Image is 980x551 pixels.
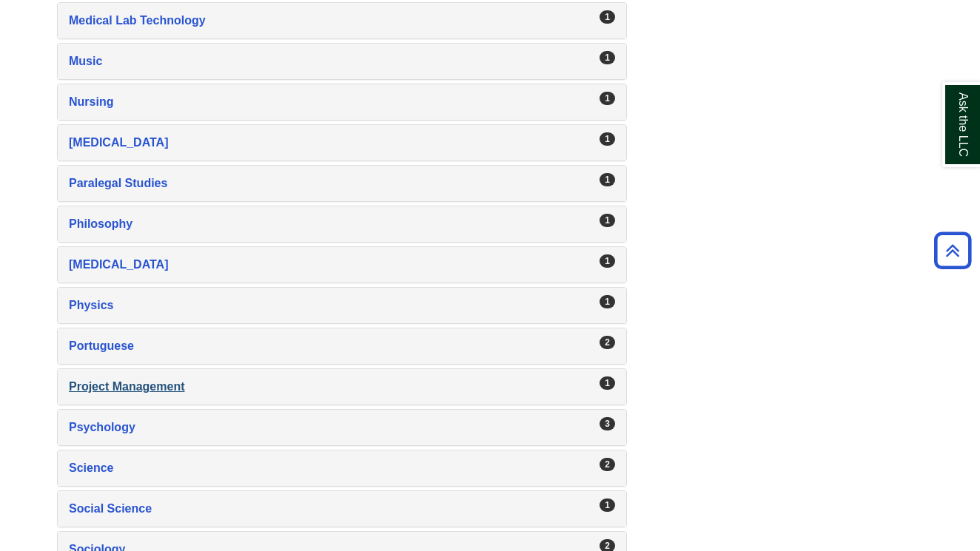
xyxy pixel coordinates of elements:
[600,458,615,471] div: 2
[600,336,615,349] div: 2
[69,254,615,275] a: [MEDICAL_DATA]
[600,51,615,64] div: 1
[69,214,615,234] a: Philosophy
[929,240,976,260] a: Back to Top
[600,417,615,430] div: 3
[69,458,615,479] a: Science
[600,92,615,105] div: 1
[69,295,615,316] a: Physics
[69,51,615,72] a: Music
[600,254,615,268] div: 1
[600,498,615,512] div: 1
[600,295,615,308] div: 1
[69,92,615,112] a: Nursing
[69,336,615,356] a: Portuguese
[69,10,615,31] a: Medical Lab Technology
[600,376,615,390] div: 1
[69,376,615,397] a: Project Management
[600,173,615,186] div: 1
[69,173,615,194] a: Paralegal Studies
[600,132,615,146] div: 1
[69,417,615,438] a: Psychology
[600,214,615,227] div: 1
[69,498,615,519] a: Social Science
[600,10,615,24] div: 1
[69,132,615,153] a: [MEDICAL_DATA]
